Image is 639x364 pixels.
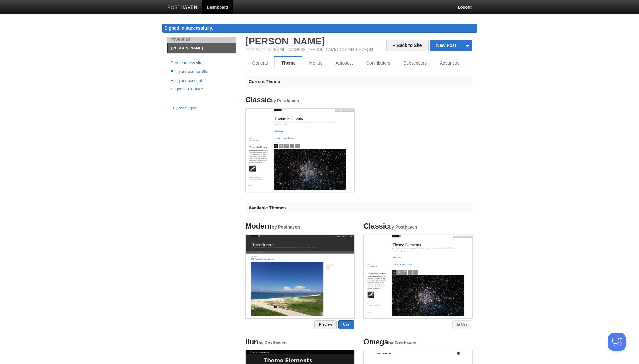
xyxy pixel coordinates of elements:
[274,57,302,69] a: Theme
[171,105,232,111] a: FAQ and Support
[452,320,472,329] a: In Use
[246,48,272,52] span: Post by Email
[171,60,232,66] a: Create a new site
[302,57,329,69] a: Menus
[314,320,337,329] a: Preview
[246,235,354,316] img: Screenshot
[258,341,287,345] small: by Posthaven
[388,341,416,345] small: by Posthaven
[397,57,433,69] a: Subscribers
[433,57,466,69] a: Advanced
[364,338,472,346] h4: Omega
[171,69,232,75] a: Edit your user profile
[246,109,354,190] img: Screenshot
[246,57,275,69] a: General
[386,40,429,51] a: « Back to Site
[246,36,325,46] a: [PERSON_NAME]
[246,338,354,346] h4: Ilun
[364,235,472,316] img: Screenshot
[360,57,397,69] a: Contributors
[271,99,299,103] small: by Posthaven
[430,40,472,51] a: New Post
[338,320,354,329] a: Use
[246,76,472,87] h3: Current Theme
[171,77,232,84] a: Edit your account
[168,5,197,10] img: Posthaven-bar
[162,24,477,33] div: Signed in successfully.
[608,333,626,351] iframe: Help Scout Beacon - Open
[171,86,232,93] a: Suggest a feature
[246,202,472,213] h3: Available Themes
[168,43,236,53] a: [PERSON_NAME]
[389,225,417,230] small: by Posthaven
[272,225,300,230] small: by Posthaven
[246,96,354,104] h4: Classic
[246,222,354,230] h4: Modern
[273,48,368,52] a: [EMAIL_ADDRESS][PERSON_NAME][DOMAIN_NAME]
[167,37,236,43] li: Your Sites
[329,57,359,69] a: Autopost
[364,222,472,230] h4: Classic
